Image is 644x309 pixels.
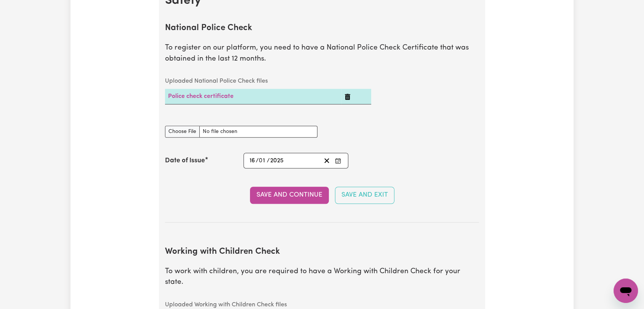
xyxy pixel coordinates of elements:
[168,93,234,99] a: Police check certificate
[335,187,394,203] button: Save and Exit
[270,155,284,166] input: ----
[165,43,479,65] p: To register on our platform, you need to have a National Police Check Certificate that was obtain...
[321,155,333,166] button: Clear date
[165,156,205,166] label: Date of Issue
[614,279,638,303] iframe: Button to launch messaging window
[165,23,479,34] h2: National Police Check
[344,92,351,101] button: Delete Police check certificate
[333,155,343,166] button: Enter the Date of Issue of your National Police Check
[259,158,263,164] span: 0
[165,266,479,288] p: To work with children, you are required to have a Working with Children Check for your state.
[165,74,371,89] caption: Uploaded National Police Check files
[267,157,270,164] span: /
[250,187,329,203] button: Save and Continue
[259,155,266,166] input: --
[256,157,259,164] span: /
[165,247,479,257] h2: Working with Children Check
[249,155,256,166] input: --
